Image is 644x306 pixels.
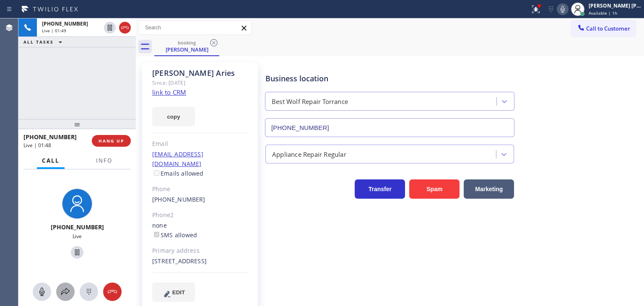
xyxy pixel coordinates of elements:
[154,170,159,176] input: Emails allowed
[96,157,112,164] span: Info
[42,28,66,34] span: Live | 01:49
[42,157,60,164] span: Call
[272,149,346,159] div: Appliance Repair Regular
[152,231,197,239] label: SMS allowed
[152,139,248,149] div: Email
[73,233,82,240] span: Live
[92,135,131,147] button: HANG UP
[172,289,185,296] span: EDIT
[37,153,65,169] button: Call
[18,37,70,47] button: ALL TASKS
[119,22,131,34] button: Hang up
[586,25,630,32] span: Call to Customer
[23,133,77,141] span: [PHONE_NUMBER]
[152,221,248,240] div: none
[152,169,204,177] label: Emails allowed
[152,88,186,96] a: link to CRM
[464,179,514,199] button: Marketing
[409,179,460,199] button: Spam
[71,246,83,259] button: Hold Customer
[56,283,75,301] button: Open directory
[589,2,641,9] div: [PERSON_NAME] [PERSON_NAME]
[23,39,54,45] span: ALL TASKS
[99,138,124,144] span: HANG UP
[152,210,248,220] div: Phone2
[272,97,348,106] div: Best Wolf Repair Torrance
[154,232,159,237] input: SMS allowed
[557,3,569,15] button: Mute
[23,142,51,149] span: Live | 01:48
[152,257,248,266] div: [STREET_ADDRESS]
[33,283,51,301] button: Mute
[152,107,195,126] button: copy
[152,78,248,88] div: Since: [DATE]
[80,283,98,301] button: Open dialpad
[571,21,636,36] button: Call to Customer
[355,179,405,199] button: Transfer
[152,68,248,78] div: [PERSON_NAME] Aries
[155,46,218,53] div: [PERSON_NAME]
[104,22,116,34] button: Hold Customer
[265,73,514,84] div: Business location
[103,283,122,301] button: Hang up
[51,223,104,231] span: [PHONE_NUMBER]
[139,21,251,34] input: Search
[589,10,617,16] span: Available | 1h
[152,283,195,302] button: EDIT
[152,184,248,194] div: Phone
[155,39,218,46] div: booking
[265,118,514,137] input: Phone Number
[152,246,248,256] div: Primary address
[155,37,218,55] div: Lupita Aries
[152,195,205,203] a: [PHONE_NUMBER]
[91,153,117,169] button: Info
[152,150,203,168] a: [EMAIL_ADDRESS][DOMAIN_NAME]
[42,20,88,27] span: [PHONE_NUMBER]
